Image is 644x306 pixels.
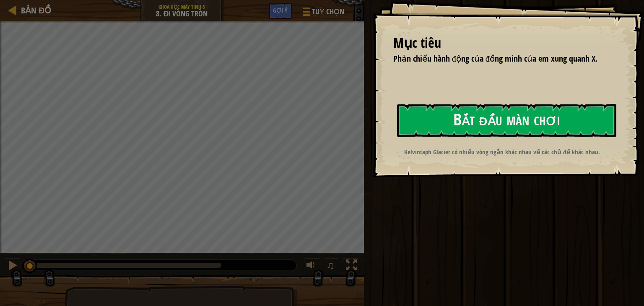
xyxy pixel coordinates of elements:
[21,5,51,16] span: Bản đồ
[393,53,597,64] span: Phản chiếu hành động của đồng minh của em xung quanh X.
[4,258,21,275] button: Ctrl + P: Pause
[17,5,51,16] a: Bản đồ
[325,258,339,275] button: ♫
[296,3,349,23] button: Tuỳ chọn
[304,258,320,275] button: Tùy chỉnh âm lượng
[397,104,616,137] button: Bắt đầu màn chơi
[343,258,360,275] button: Bật tắt chế độ toàn màn hình
[273,6,288,14] span: Gợi ý
[392,148,612,156] p: Kelvintaph Glacier có nhiều vòng ngắn khác nhau về các chủ đề khác nhau.
[393,34,615,53] div: Mục tiêu
[383,53,613,65] li: Phản chiếu hành động của đồng minh của em xung quanh X.
[312,6,344,17] span: Tuỳ chọn
[326,259,335,272] span: ♫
